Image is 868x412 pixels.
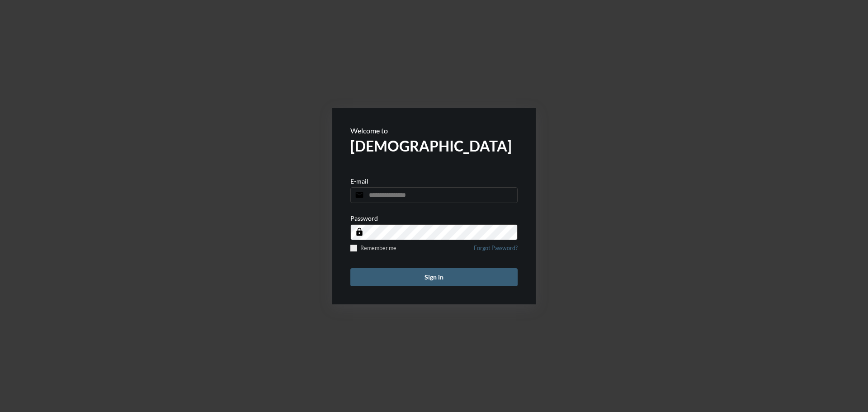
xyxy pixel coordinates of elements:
[350,268,518,286] button: Sign in
[350,245,396,251] label: Remember me
[350,126,518,135] p: Welcome to
[350,137,518,155] h2: [DEMOGRAPHIC_DATA]
[350,214,378,222] p: Password
[350,177,368,185] p: E-mail
[474,245,518,257] a: Forgot Password?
